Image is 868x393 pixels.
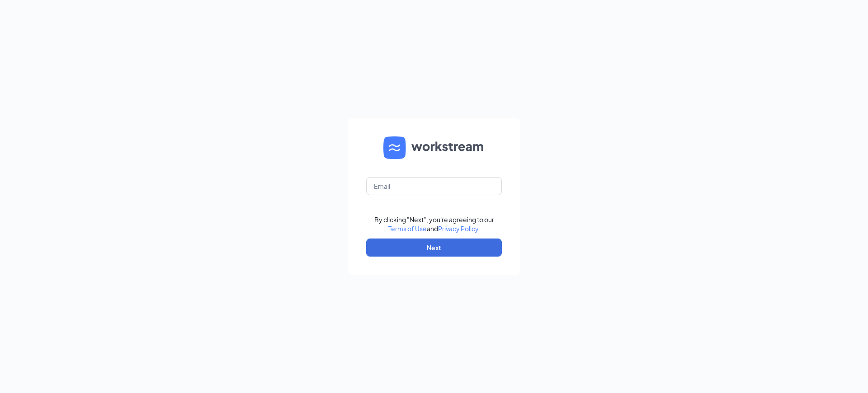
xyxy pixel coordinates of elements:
div: By clicking "Next", you're agreeing to our and . [374,215,494,233]
a: Terms of Use [388,225,427,233]
button: Next [366,239,502,257]
a: Privacy Policy [438,225,478,233]
input: Email [366,177,502,195]
img: WS logo and Workstream text [383,136,485,159]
